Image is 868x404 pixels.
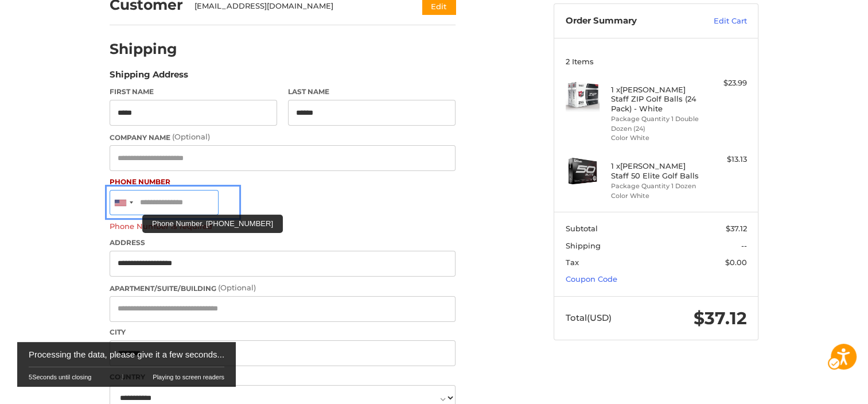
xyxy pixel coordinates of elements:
li: Package Quantity 1 Dozen [611,181,699,191]
span: -- [741,241,747,250]
h4: 1 x [PERSON_NAME] Staff ZIP Golf Balls (24 Pack) - White [611,85,699,113]
span: $37.12 [694,308,747,329]
div: [EMAIL_ADDRESS][DOMAIN_NAME] [194,1,411,15]
input: City [110,340,456,366]
label: Phone Number [110,177,456,187]
input: Apartment/Suite/Building (Optional) [110,296,456,322]
span: $37.12 [726,224,747,233]
small: (Optional) [172,132,210,141]
div: Processing the data, please give it a few seconds... [29,342,224,367]
iframe: Google Iframe | Google Customer Reviews | Google Customer Reviews [773,373,868,404]
label: Company Name [110,131,456,143]
label: Last Name [288,87,456,97]
div: $13.13 [702,154,747,165]
li: Package Quantity 1 Double Dozen (24) [611,114,699,133]
span: Total (USD) [566,312,612,323]
span: $0.00 [725,258,747,267]
h4: 1 x [PERSON_NAME] Staff 50 Elite Golf Balls [611,161,699,180]
span: Subtotal [566,224,598,233]
h3: 2 Items [566,57,747,66]
label: Address [110,238,456,248]
label: Phone Number is required [110,222,456,231]
a: Coupon Code [566,274,617,283]
input: First Name [110,100,277,126]
div: $23.99 [702,77,747,89]
li: Color White [611,191,699,201]
input: Address [110,251,456,277]
input: Last Name [288,100,456,126]
input: Company Name (Optional) [110,145,456,171]
label: Apartment/Suite/Building [110,282,456,294]
h3: Order Summary [566,15,689,27]
label: First Name [110,87,277,97]
label: City [110,327,456,337]
div: United States: +1 [110,191,137,215]
li: Color White [611,133,699,143]
a: Edit Cart [689,15,747,27]
span: Shipping [566,241,601,250]
div: [EMAIL_ADDRESS][DOMAIN_NAME] [194,1,400,12]
label: Country [110,372,456,382]
legend: Shipping Address [110,68,188,87]
small: (Optional) [218,283,256,292]
span: 5 [29,374,32,380]
span: Tax [566,258,579,267]
h2: Shipping [110,40,177,58]
input: Phone Number. +1 201-555-0123 [110,190,219,216]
